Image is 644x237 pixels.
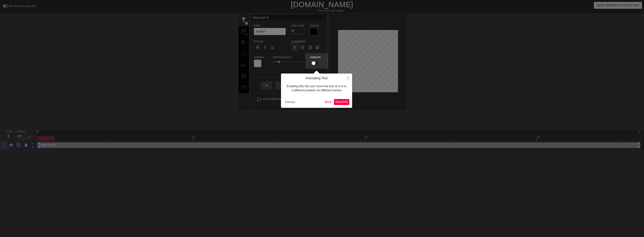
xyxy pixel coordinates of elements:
span: Next ( 4 / 6 ) [335,100,348,103]
button: Close [344,73,352,82]
button: End tour [284,99,297,105]
button: Back [323,99,333,105]
button: Next [334,99,349,105]
h4: Animating Text [284,76,349,80]
div: Enabling this lets you move the text so it is in a different position on different frames [284,80,349,96]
